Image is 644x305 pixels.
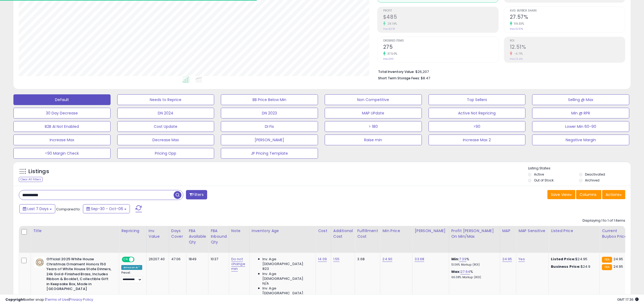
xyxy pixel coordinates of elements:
small: -6.71% [512,52,523,56]
div: Preset: [121,271,142,283]
button: Cost Update [117,121,214,132]
button: [PERSON_NAME] [221,135,318,145]
small: 37.50% [386,52,397,56]
a: 7.39 [459,256,466,262]
div: MAP Sensitive [518,228,546,234]
div: Amazon AI * [121,265,142,270]
span: Profit [383,9,498,12]
b: Total Inventory Value: [378,69,415,74]
button: Increase Max 2 [429,135,526,145]
b: Short Term Storage Fees: [378,76,420,80]
div: MAP [502,228,514,234]
small: Prev: 13.41% [510,57,523,61]
div: 1849 [189,257,204,262]
span: 823 [262,266,269,271]
a: Privacy Policy [69,297,93,302]
th: The percentage added to the cost of goods (COGS) that forms the calculator for Min & Max prices. [449,226,500,253]
span: $8.47 [421,76,430,81]
button: > 180 [325,121,422,132]
span: Sep-30 - Oct-06 [91,206,123,211]
a: Yes [518,256,525,262]
button: Default [13,94,111,105]
button: Pricing Opp [117,148,214,159]
span: ROI [510,39,625,42]
p: 13.06% Markup (ROI) [451,263,496,267]
h5: Listings [28,168,49,175]
div: Clear All Filters [19,177,43,182]
span: ON [122,257,129,262]
b: Listed Price: [551,256,575,262]
span: Inv. Age [DEMOGRAPHIC_DATA]: [262,271,312,281]
button: Selling @ Max [532,94,629,105]
div: $24.95 [551,257,595,262]
span: Compared to: [56,207,81,212]
button: DI Fix [221,121,318,132]
small: Prev: $378 [383,27,395,31]
small: FBA [602,257,612,263]
small: 119.33% [512,22,524,26]
button: <90 Margin Check [13,148,111,159]
div: Inventory Age [252,228,313,234]
div: $24.9 [551,264,595,269]
div: Fulfillment Cost [357,228,378,239]
a: 27.64 [460,269,470,274]
small: 28.19% [386,22,397,26]
button: Raise min [325,135,422,145]
span: Last 7 Days [27,206,49,211]
button: BB Price Below Min [221,94,318,105]
button: Last 7 Days [19,204,55,213]
b: Max: [451,269,461,274]
div: Cost [318,228,329,234]
button: MAP UPdate [325,108,422,118]
div: 47.06 [171,257,182,262]
div: Profit [PERSON_NAME] on Min/Max [451,228,498,239]
b: Business Price: [551,264,580,269]
a: 24.90 [382,256,392,262]
img: 5157iHbbdhL._SL40_.jpg [34,257,45,267]
div: % [451,257,496,267]
div: 3.68 [357,257,376,262]
p: 66.08% Markup (ROI) [451,276,496,279]
small: Prev: 12.57% [510,27,523,31]
label: Archived [585,178,599,183]
div: Repricing [121,228,144,234]
span: Ordered Items [383,39,498,42]
button: Active Not Repricing [429,108,526,118]
small: Prev: 200 [383,57,394,61]
span: 24.95 [613,256,623,262]
button: DN 2024 [117,108,214,118]
button: B2B AI Not Enabled [13,121,111,132]
button: Lower Min 60-90 [532,121,629,132]
h2: 12.51% [510,44,625,51]
button: Non Competitive [325,94,422,105]
span: Columns [580,192,597,197]
span: Avg. Buybox Share [510,9,625,12]
b: Official 2025 White House Christmas Ornament Honors 150 Years of White House State Dinners, 24k G... [46,257,112,293]
div: 1037 [211,257,225,262]
label: Active [534,172,544,177]
h2: 275 [383,44,498,51]
button: Needs to Reprice [117,94,214,105]
h2: 27.57% [510,14,625,21]
div: Displaying 1 to 1 of 1 items [583,218,625,223]
a: 24.95 [502,256,512,262]
div: Additional Cost [333,228,353,239]
p: Listing States: [528,166,631,171]
a: 1.55 [333,256,340,262]
div: FBA Available Qty [189,228,206,245]
b: Min: [451,256,459,262]
button: DN 2023 [221,108,318,118]
h2: $485 [383,14,498,21]
button: Sep-30 - Oct-06 [83,204,130,213]
div: Listed Price [551,228,597,234]
small: FBA [602,264,612,270]
button: Actions [602,190,625,199]
div: Inv. value [149,228,167,239]
div: FBA inbound Qty [211,228,227,245]
div: 26207.40 [149,257,165,262]
span: 24.95 [613,264,623,269]
div: Current Buybox Price [602,228,630,239]
button: Decrease Max [117,135,214,145]
button: Increase Max [13,135,111,145]
span: Inv. Age [DEMOGRAPHIC_DATA]: [262,257,312,266]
